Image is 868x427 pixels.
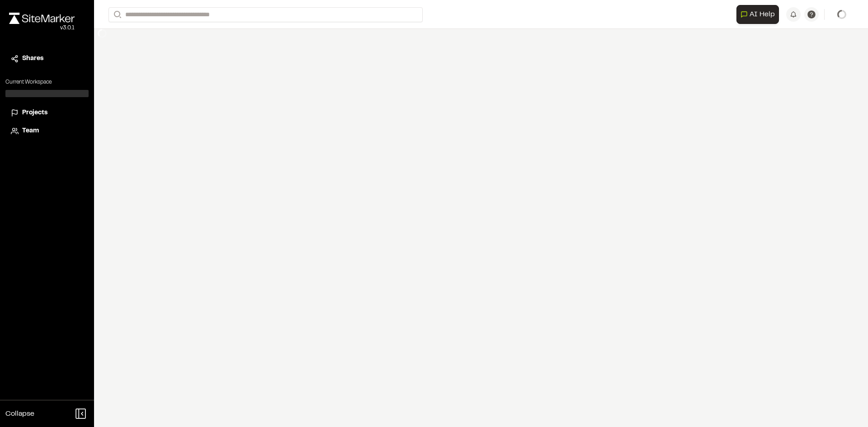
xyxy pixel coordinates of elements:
[736,5,783,24] div: Open AI Assistant
[5,408,34,419] span: Collapse
[9,24,75,32] div: Oh geez...please don't...
[22,54,43,64] span: Shares
[750,9,775,20] span: AI Help
[736,5,779,24] button: Open AI Assistant
[5,78,89,86] p: Current Workspace
[22,126,39,136] span: Team
[11,108,83,118] a: Projects
[11,54,83,64] a: Shares
[108,7,125,22] button: Search
[22,108,47,118] span: Projects
[11,126,83,136] a: Team
[9,13,75,24] img: rebrand.png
